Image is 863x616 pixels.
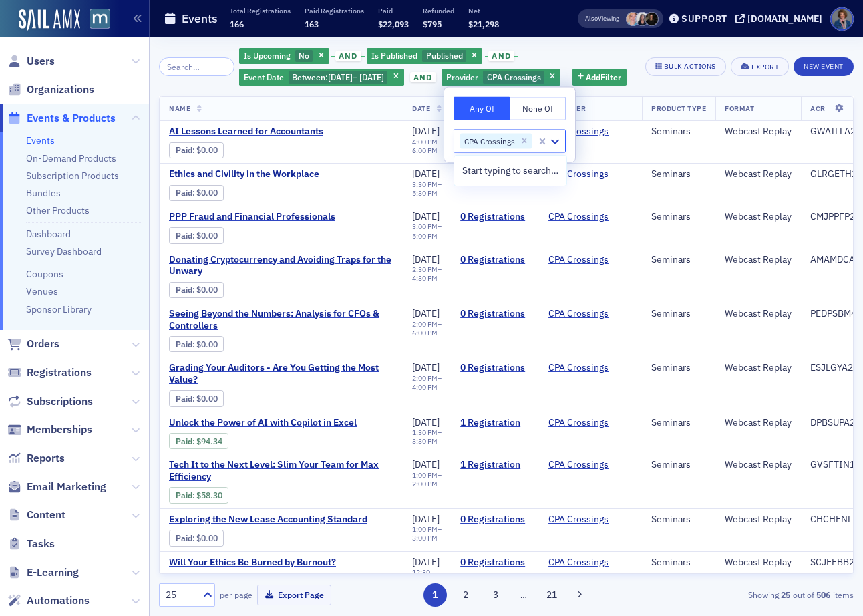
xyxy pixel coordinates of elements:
[176,145,196,155] span: :
[412,180,438,189] time: 3:30 PM
[651,104,706,113] span: Product Type
[406,72,440,83] button: and
[169,573,224,589] div: Paid: 0 - $0
[412,307,440,319] span: [DATE]
[794,57,854,76] button: New Event
[412,525,442,543] div: –
[169,390,224,406] div: Paid: 0 - $0
[487,71,541,82] span: CPA Crossings
[412,373,438,383] time: 2:00 PM
[412,253,440,265] span: [DATE]
[305,19,319,29] span: 163
[645,12,659,26] span: Lauren McDonough
[779,589,793,601] strong: 25
[810,417,862,429] div: DPBSUPA2
[7,508,65,522] a: Content
[257,585,331,605] button: Export Page
[548,308,633,320] span: CPA Crossings
[359,71,384,82] span: [DATE]
[651,168,706,180] div: Seminars
[331,51,365,61] button: and
[7,536,55,551] a: Tasks
[26,268,63,280] a: Coupons
[169,514,393,526] a: Exploring the New Lease Accounting Standard
[169,308,393,331] span: Seeing Beyond the Numbers: Analysis for CFOs & Controllers
[514,589,533,601] span: …
[412,361,440,373] span: [DATE]
[7,337,59,351] a: Orders
[423,19,442,29] span: $795
[169,104,190,113] span: Name
[735,14,827,23] button: [DOMAIN_NAME]
[572,69,627,86] button: AddFilter
[7,394,93,409] a: Subscriptions
[548,168,633,180] span: CPA Crossings
[412,513,440,525] span: [DATE]
[19,9,80,31] a: SailAMX
[169,433,228,449] div: Paid: 1 - $9434
[412,458,440,470] span: [DATE]
[239,48,329,65] div: No
[810,211,862,223] div: CMJPPFP2
[176,394,196,404] span: :
[651,557,706,569] div: Seminars
[169,211,393,223] a: PPP Fraud and Financial Professionals
[412,168,440,180] span: [DATE]
[27,508,65,522] span: Content
[169,126,393,138] a: AI Lessons Learned for Accountants
[371,50,417,61] span: Is Published
[176,490,196,500] span: :
[7,593,90,608] a: Automations
[412,231,438,241] time: 5:00 PM
[196,339,218,349] span: $0.00
[169,185,224,201] div: Paid: 0 - $0
[412,188,438,198] time: 5:30 PM
[810,168,862,180] div: GLRGETH2
[548,362,633,374] span: CPA Crossings
[169,254,393,277] a: Donating Cryptocurrency and Avoiding Traps for the Unwary
[169,417,393,429] a: Unlock the Power of AI with Copilot in Excel
[169,336,224,352] div: Paid: 0 - $0
[548,211,633,223] span: CPA Crossings
[426,50,463,61] span: Published
[412,567,430,585] time: 12:30 PM
[412,524,438,534] time: 1:00 PM
[548,254,633,266] span: CPA Crossings
[412,146,438,155] time: 6:00 PM
[169,142,224,158] div: Paid: 0 - $0
[412,556,440,568] span: [DATE]
[230,19,244,29] span: 166
[548,514,609,526] a: CPA Crossings
[26,245,102,257] a: Survey Dashboard
[176,188,196,198] span: :
[468,19,499,29] span: $21,298
[810,514,862,526] div: CHCHENL2
[26,228,71,240] a: Dashboard
[169,530,224,546] div: Paid: 0 - $0
[651,308,706,320] div: Seminars
[328,71,384,82] span: –
[166,588,195,602] div: 25
[176,436,196,446] span: :
[725,126,792,138] div: Webcast Replay
[176,490,192,500] a: Paid
[548,126,633,138] span: CPA Crossings
[328,71,353,82] span: [DATE]
[176,533,196,543] span: :
[159,57,234,76] input: Search…
[244,50,291,61] span: Is Upcoming
[412,328,438,337] time: 6:00 PM
[651,417,706,429] div: Seminars
[169,227,224,243] div: Paid: 0 - $0
[548,126,609,138] a: CPA Crossings
[299,50,309,61] span: No
[169,459,393,482] a: Tech It to the Next Level: Slim Your Team for Max Efficiency
[230,6,291,15] p: Total Registrations
[196,436,222,446] span: $94.34
[460,211,530,223] a: 0 Registrations
[548,557,609,569] a: CPA Crossings
[176,394,192,404] a: Paid
[442,69,560,86] div: CPA Crossings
